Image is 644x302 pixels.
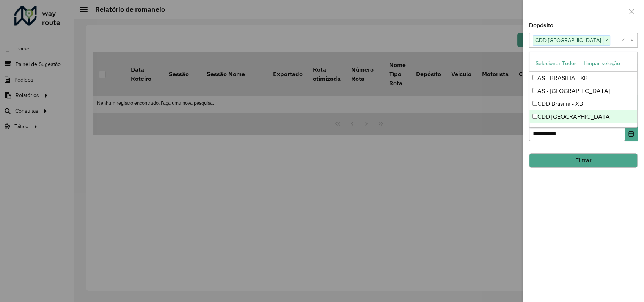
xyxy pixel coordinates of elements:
button: Limpar seleção [580,58,624,69]
div: CDD [GEOGRAPHIC_DATA] [529,110,637,123]
span: × [603,36,610,45]
button: Choose Date [625,126,638,141]
div: CDD Brasilia - XB [529,98,637,110]
div: AS - BRASILIA - XB [529,72,637,85]
div: AS - [GEOGRAPHIC_DATA] [529,85,637,98]
button: Filtrar [529,153,638,168]
span: CDD [GEOGRAPHIC_DATA] [533,36,603,45]
label: Depósito [529,21,553,30]
ng-dropdown-panel: Options list [529,52,638,128]
button: Selecionar Todos [532,58,580,69]
span: Clear all [622,36,628,45]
